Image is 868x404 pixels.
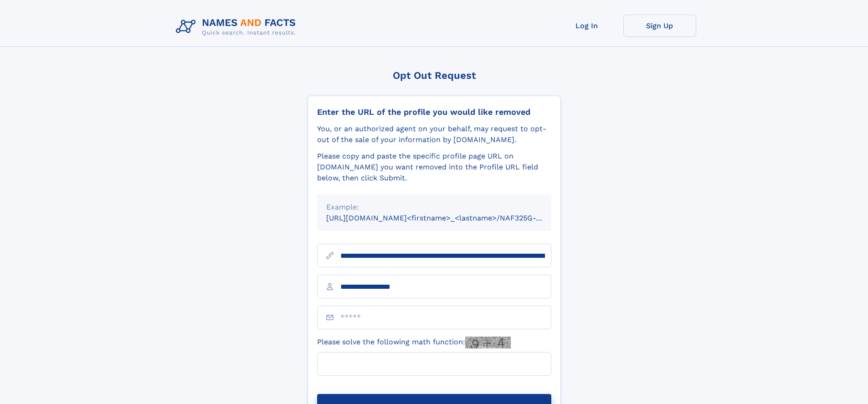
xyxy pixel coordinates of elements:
[326,202,542,213] div: Example:
[172,15,303,39] img: Logo Names and Facts
[317,107,551,117] div: Enter the URL of the profile you would like removed
[317,123,551,145] div: You, or an authorized agent on your behalf, may request to opt-out of the sale of your informatio...
[308,70,561,81] div: Opt Out Request
[317,151,551,184] div: Please copy and paste the specific profile page URL on [DOMAIN_NAME] you want removed into the Pr...
[623,15,696,37] a: Sign Up
[550,15,623,37] a: Log In
[317,337,511,348] label: Please solve the following math function:
[326,214,569,222] small: [URL][DOMAIN_NAME]<firstname>_<lastname>/NAF325G-xxxxxxxx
